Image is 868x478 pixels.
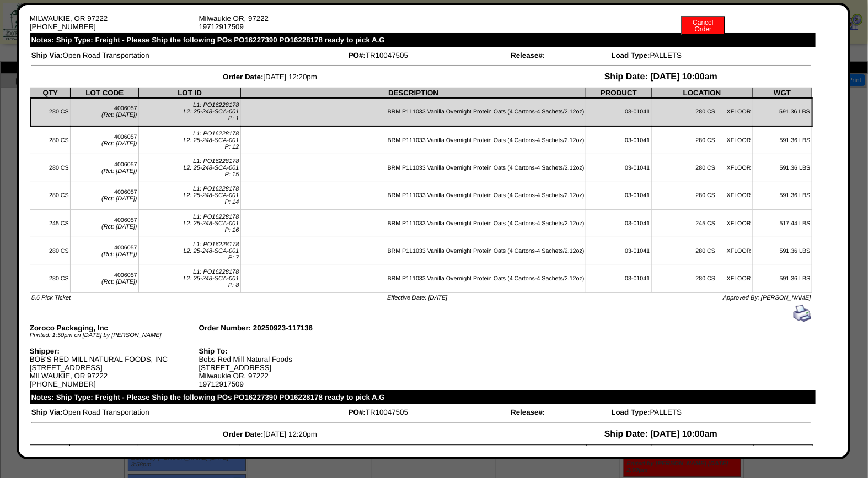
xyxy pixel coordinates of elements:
[753,154,812,182] td: 591.36 LBS
[30,324,199,332] div: Zoroco Packaging, Inc
[611,408,812,417] td: PALLETS
[30,347,199,355] div: Shipper:
[71,126,139,154] td: 4006057
[753,88,812,98] th: WGT
[604,430,717,439] span: Ship Date: [DATE] 10:00am
[101,140,137,147] span: (Rct: [DATE])
[753,445,812,455] th: WGT
[183,241,239,261] span: L1: PO16228178 L2: 25-248-SCA-001 P: 7
[183,131,239,150] span: L1: PO16228178 L2: 25-248-SCA-001 P: 12
[511,408,545,416] span: Release#:
[652,126,753,154] td: 280 CS XFLOOR
[30,445,69,455] th: QTY
[753,98,812,126] td: 591.36 LBS
[652,182,753,209] td: 280 CS XFLOOR
[70,445,138,455] th: LOT CODE
[138,445,240,455] th: LOT ID
[652,98,753,126] td: 280 CS XFLOOR
[586,265,652,292] td: 03-01041
[199,324,368,332] div: Order Number: 20250923-117136
[101,251,137,258] span: (Rct: [DATE])
[71,265,139,292] td: 4006057
[349,408,366,416] span: PO#:
[183,214,239,233] span: L1: PO16228178 L2: 25-248-SCA-001 P: 16
[30,209,71,237] td: 245 CS
[612,51,650,59] span: Load Type:
[586,98,652,126] td: 03-01041
[753,237,812,265] td: 591.36 LBS
[31,72,509,83] td: [DATE] 12:20pm
[681,16,725,35] button: CancelOrder
[652,265,753,292] td: 280 CS XFLOOR
[71,154,139,182] td: 4006057
[652,209,753,237] td: 245 CS XFLOOR
[31,51,63,59] span: Ship Via:
[101,279,137,285] span: (Rct: [DATE])
[586,88,652,98] th: PRODUCT
[31,408,63,416] span: Ship Via:
[101,112,137,118] span: (Rct: [DATE])
[387,295,447,301] span: Effective Date: [DATE]
[31,429,509,440] td: [DATE] 12:20pm
[586,126,652,154] td: 03-01041
[31,408,347,417] td: Open Road Transportation
[241,237,586,265] td: BRM P111033 Vanilla Overnight Protein Oats (4 Cartons-4 Sachets/2.12oz)
[30,390,816,405] div: Notes: Ship Type: Freight - Please Ship the following POs PO16227390 PO16228178 ready to pick A.G
[348,51,509,60] td: TR10047505
[612,408,650,416] span: Load Type:
[241,265,586,292] td: BRM P111033 Vanilla Overnight Protein Oats (4 Cartons-4 Sachets/2.12oz)
[753,126,812,154] td: 591.36 LBS
[30,88,71,98] th: QTY
[652,237,753,265] td: 280 CS XFLOOR
[223,73,263,81] span: Order Date:
[30,98,71,126] td: 280 CS
[586,445,652,455] th: PRODUCT
[511,51,545,59] span: Release#:
[31,51,347,60] td: Open Road Transportation
[652,445,753,455] th: LOCATION
[753,209,812,237] td: 517.44 LBS
[241,154,586,182] td: BRM P111033 Vanilla Overnight Protein Oats (4 Cartons-4 Sachets/2.12oz)
[71,182,139,209] td: 4006057
[586,182,652,209] td: 03-01041
[71,88,139,98] th: LOT CODE
[348,408,509,417] td: TR10047505
[199,347,368,388] div: Bobs Red Mill Natural Foods [STREET_ADDRESS] Milwaukie OR, 97222 19712917509
[604,72,717,82] span: Ship Date: [DATE] 10:00am
[586,237,652,265] td: 03-01041
[30,126,71,154] td: 280 CS
[30,237,71,265] td: 280 CS
[652,88,753,98] th: LOCATION
[794,305,811,322] img: print.gif
[753,182,812,209] td: 591.36 LBS
[30,182,71,209] td: 280 CS
[240,445,586,455] th: DESCRIPTION
[241,98,586,126] td: BRM P111033 Vanilla Overnight Protein Oats (4 Cartons-4 Sachets/2.12oz)
[586,154,652,182] td: 03-01041
[30,265,71,292] td: 280 CS
[241,126,586,154] td: BRM P111033 Vanilla Overnight Protein Oats (4 Cartons-4 Sachets/2.12oz)
[31,295,71,301] span: 5.6 Pick Ticket
[223,430,263,438] span: Order Date:
[611,51,812,60] td: PALLETS
[241,88,586,98] th: DESCRIPTION
[183,102,239,122] span: L1: PO16228178 L2: 25-248-SCA-001 P: 1
[139,88,241,98] th: LOT ID
[753,265,812,292] td: 591.36 LBS
[30,332,199,339] div: Printed: 1:50pm on [DATE] by [PERSON_NAME]
[71,237,139,265] td: 4006057
[183,158,239,178] span: L1: PO16228178 L2: 25-248-SCA-001 P: 15
[71,209,139,237] td: 4006057
[101,224,137,230] span: (Rct: [DATE])
[652,154,753,182] td: 280 CS XFLOOR
[183,269,239,289] span: L1: PO16228178 L2: 25-248-SCA-001 P: 8
[30,347,199,388] div: BOB'S RED MILL NATURAL FOODS, INC [STREET_ADDRESS] MILWAUKIE, OR 97222 [PHONE_NUMBER]
[101,168,137,175] span: (Rct: [DATE])
[30,33,816,47] div: Notes: Ship Type: Freight - Please Ship the following POs PO16227390 PO16228178 ready to pick A.G
[723,295,811,301] span: Approved By: [PERSON_NAME]
[349,51,366,59] span: PO#:
[30,154,71,182] td: 280 CS
[241,209,586,237] td: BRM P111033 Vanilla Overnight Protein Oats (4 Cartons-4 Sachets/2.12oz)
[199,347,368,355] div: Ship To:
[71,98,139,126] td: 4006057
